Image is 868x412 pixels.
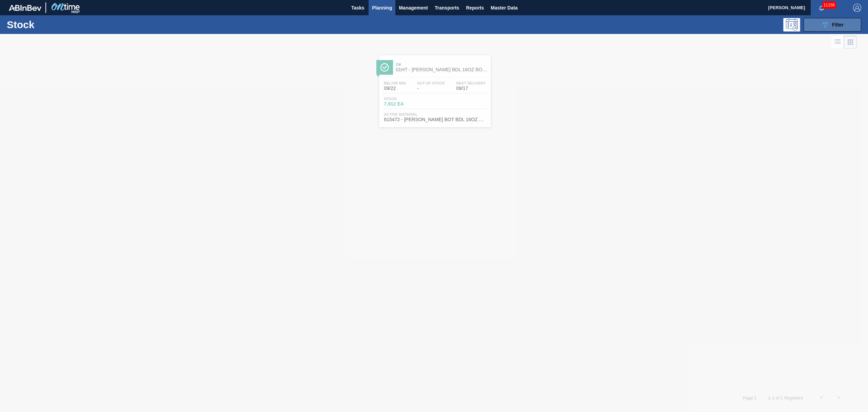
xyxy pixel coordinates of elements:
[399,4,428,12] span: Management
[822,1,836,9] span: 11156
[832,22,844,27] span: Filter
[804,18,861,32] button: Filter
[853,4,861,12] img: Logout
[350,4,365,12] span: Tasks
[466,4,484,12] span: Reports
[491,4,517,12] span: Master Data
[811,3,832,13] button: Notifications
[372,4,392,12] span: Planning
[9,5,41,11] img: TNhmsLtSVTkK8tSr43FrP2fwEKptu5GPRR3wAAAABJRU5ErkJggg==
[7,21,112,29] h1: Stock
[783,18,800,32] div: Programming: no user selected
[435,4,459,12] span: Transports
